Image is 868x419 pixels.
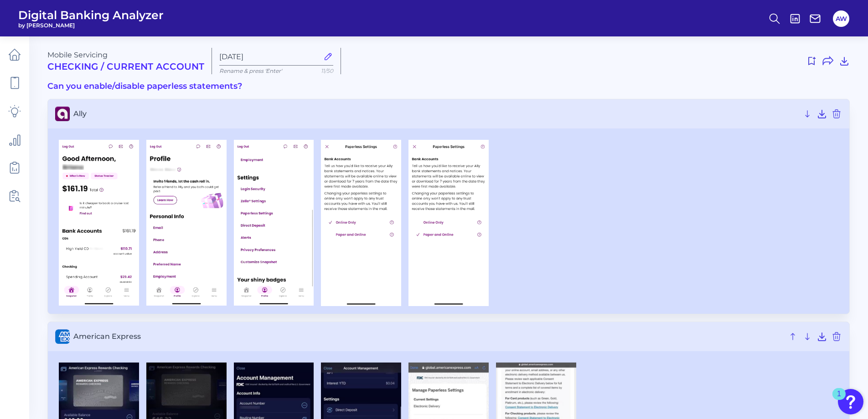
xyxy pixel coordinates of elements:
[73,332,784,341] span: American Express
[47,51,204,72] div: Mobile Servicing
[146,140,227,306] img: Ally
[59,140,139,306] img: Ally
[838,389,863,414] button: Open Resource Center, 1 new notification
[18,22,164,29] span: by [PERSON_NAME]
[321,140,401,306] img: Ally
[47,82,850,92] h3: Can you enable/disable paperless statements?
[73,109,798,118] span: Ally
[833,10,849,27] button: AW
[219,67,333,74] p: Rename & press 'Enter'
[47,61,204,72] h2: Checking / Current Account
[18,8,164,22] span: Digital Banking Analyzer
[321,67,333,74] span: 11/50
[234,140,314,306] img: Ally
[837,394,841,406] div: 1
[408,140,489,306] img: Ally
